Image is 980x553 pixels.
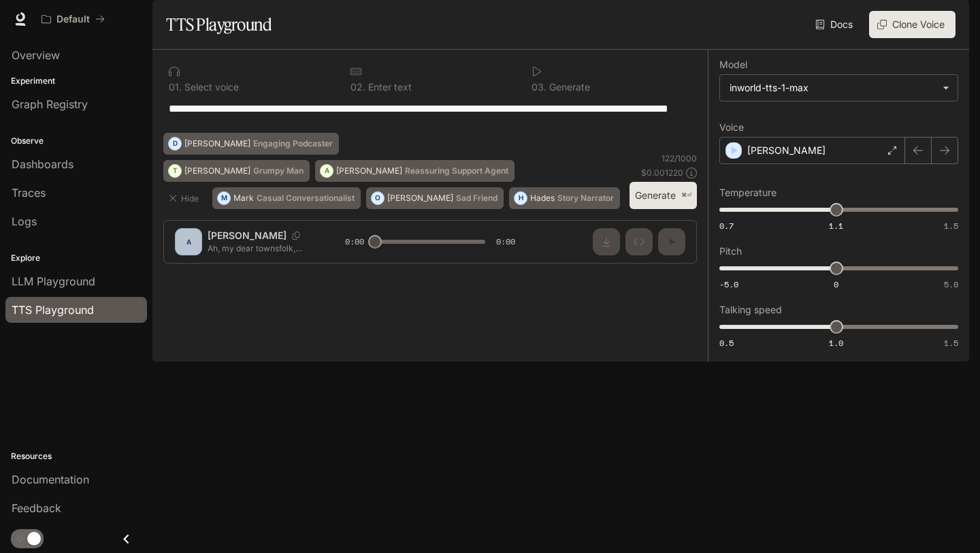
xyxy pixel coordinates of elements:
[719,123,744,132] p: Voice
[387,194,453,202] p: [PERSON_NAME]
[719,337,734,349] span: 0.5
[719,247,742,256] p: Pitch
[944,220,958,232] span: 1.5
[532,82,546,92] p: 0 3 .
[163,160,310,182] button: T[PERSON_NAME]Grumpy Man
[218,187,230,209] div: M
[212,187,361,209] button: MMarkCasual Conversationalist
[169,160,181,182] div: T
[813,11,858,38] a: Docs
[184,167,250,175] p: [PERSON_NAME]
[365,82,412,92] p: Enter text
[747,144,826,157] p: [PERSON_NAME]
[35,5,111,33] button: All workspaces
[372,187,384,209] div: O
[829,337,843,349] span: 1.0
[166,11,272,38] h1: TTS Playground
[315,160,514,182] button: A[PERSON_NAME]Reassuring Support Agent
[944,337,958,349] span: 1.5
[56,14,90,25] p: Default
[557,194,614,202] p: Story Narrator
[681,191,691,200] p: ⌘⏎
[530,194,555,202] p: Hades
[509,187,620,209] button: HHadesStory Narrator
[405,167,508,175] p: Reassuring Support Agent
[350,82,365,92] p: 0 2 .
[719,60,747,69] p: Model
[730,81,936,95] div: inworld-tts-1-max
[719,188,777,197] p: Temperature
[869,11,955,38] button: Clone Voice
[253,167,304,175] p: Grumpy Man
[366,187,504,209] button: O[PERSON_NAME]Sad Friend
[253,140,333,148] p: Engaging Podcaster
[720,75,958,101] div: inworld-tts-1-max
[257,194,355,202] p: Casual Conversationalist
[163,187,207,209] button: Hide
[321,160,333,182] div: A
[834,279,838,290] span: 0
[182,82,239,92] p: Select voice
[661,153,697,164] p: 122 / 1000
[456,194,497,202] p: Sad Friend
[944,279,958,290] span: 5.0
[719,279,738,290] span: -5.0
[546,82,590,92] p: Generate
[719,305,782,315] p: Talking speed
[163,133,339,155] button: D[PERSON_NAME]Engaging Podcaster
[336,167,402,175] p: [PERSON_NAME]
[719,220,734,232] span: 0.7
[169,133,181,155] div: D
[514,187,527,209] div: H
[184,140,250,148] p: [PERSON_NAME]
[169,82,182,92] p: 0 1 .
[829,220,843,232] span: 1.1
[630,182,697,210] button: Generate⌘⏎
[233,194,254,202] p: Mark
